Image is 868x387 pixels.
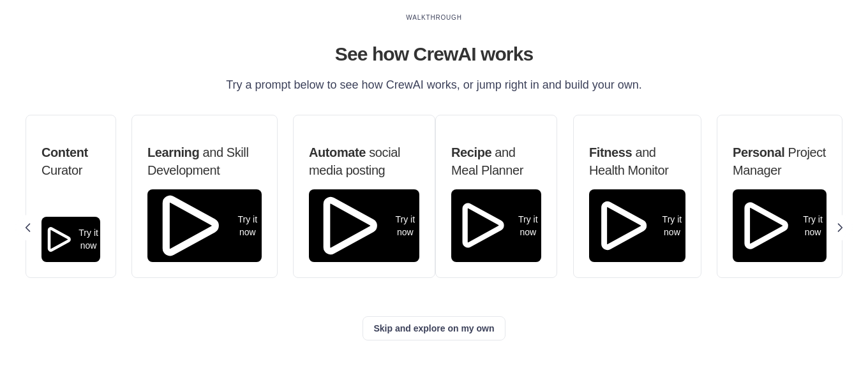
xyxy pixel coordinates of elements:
button: Try it now [733,189,827,262]
button: Try it now [147,189,262,262]
span: Recipe [451,145,491,159]
span: Learning [147,145,199,159]
button: Try it now [309,189,419,262]
button: Try it now [41,217,100,262]
span: Automate [309,145,366,159]
p: Try a prompt below to see how CrewAI works, or jump right in and build your own. [26,76,842,95]
span: Fitness [589,145,632,159]
h1: See how CrewAI works [26,43,842,66]
button: Try it now [451,189,541,262]
button: Skip and explore on my own [363,316,505,340]
span: Curator [41,163,82,177]
div: WALKTHROUGH [26,13,842,24]
span: and Skill Development [147,145,248,177]
span: Content [41,145,88,159]
button: Try it now [589,189,685,262]
span: Personal [733,145,784,159]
